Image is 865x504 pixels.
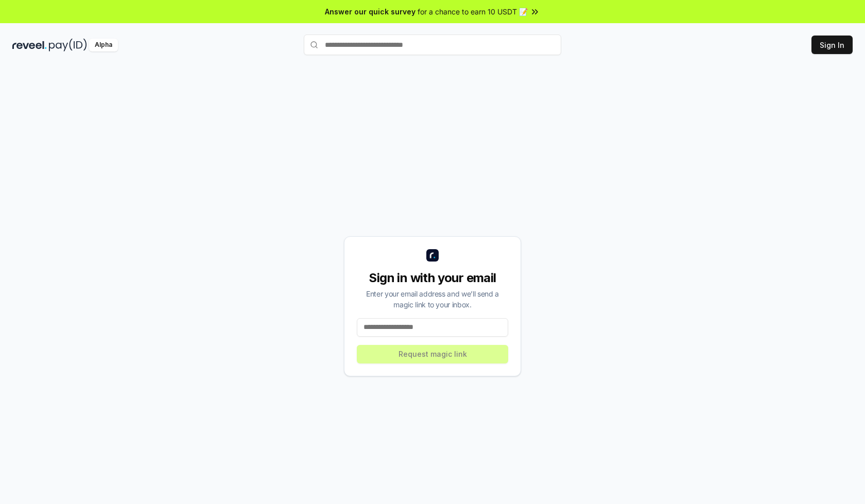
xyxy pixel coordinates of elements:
[357,270,508,286] div: Sign in with your email
[49,39,87,51] img: pay_id
[418,6,528,17] span: for a chance to earn 10 USDT 📝
[357,288,508,310] div: Enter your email address and we’ll send a magic link to your inbox.
[325,6,416,17] span: Answer our quick survey
[12,39,47,51] img: reveel_dark
[426,249,439,262] img: logo_small
[89,39,118,51] div: Alpha
[811,36,853,54] button: Sign In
